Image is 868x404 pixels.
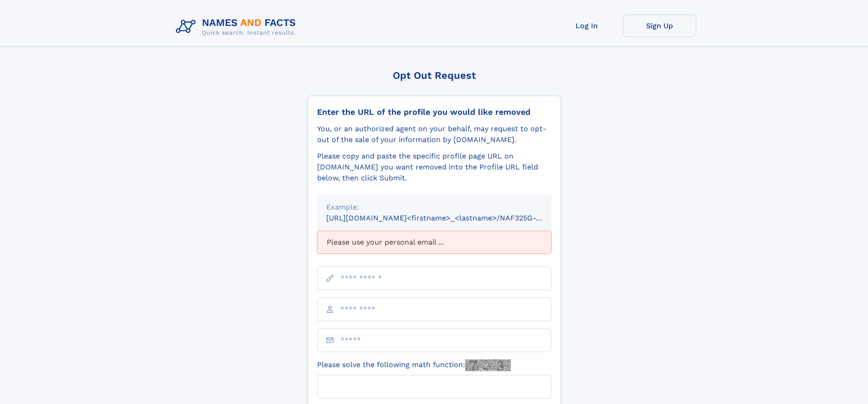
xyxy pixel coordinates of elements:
a: Sign Up [623,15,696,37]
small: [URL][DOMAIN_NAME]<firstname>_<lastname>/NAF325G-xxxxxxxx [326,214,569,222]
img: Logo Names and Facts [172,15,303,39]
a: Log In [550,15,623,37]
label: Please solve the following math function: [317,359,511,371]
div: Opt Out Request [308,70,561,81]
div: You, or an authorized agent on your behalf, may request to opt-out of the sale of your informatio... [317,123,551,145]
div: Please use your personal email ... [317,231,551,254]
div: Enter the URL of the profile you would like removed [317,107,551,117]
div: Please copy and paste the specific profile page URL on [DOMAIN_NAME] you want removed into the Pr... [317,151,551,184]
div: Example: [326,202,542,213]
